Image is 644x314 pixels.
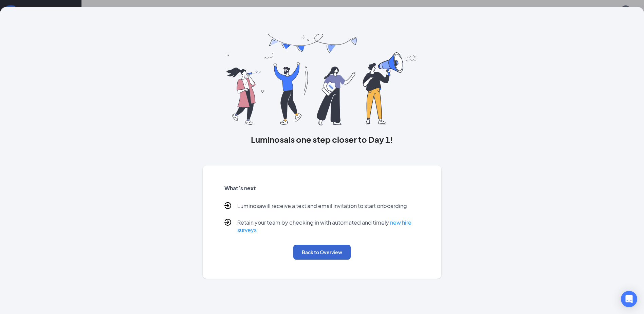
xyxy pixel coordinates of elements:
[293,245,351,260] button: Back to Overview
[621,291,637,307] div: Open Intercom Messenger
[203,134,442,145] h3: Luminosa is one step closer to Day 1!
[237,202,407,211] p: Luminosa will receive a text and email invitation to start onboarding
[237,219,420,234] p: Retain your team by checking in with automated and timely
[237,219,411,233] a: new hire surveys
[226,34,418,125] img: you are all set
[224,185,420,192] h5: What’s next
